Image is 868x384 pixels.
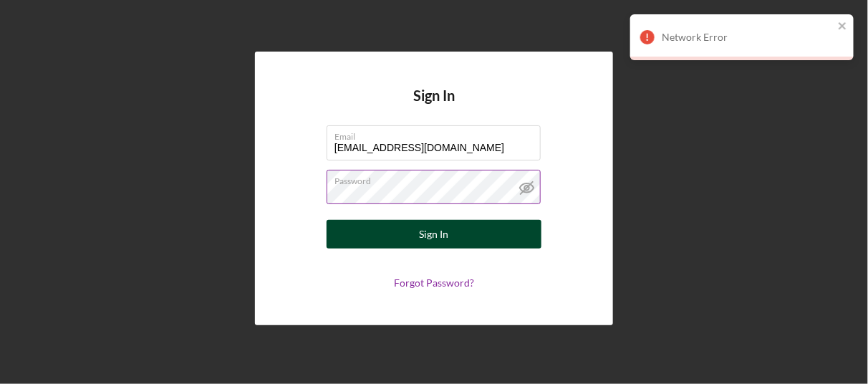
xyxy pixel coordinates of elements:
[420,220,449,249] div: Sign In
[334,171,541,186] label: Password
[413,87,455,125] h4: Sign In
[327,220,541,249] button: Sign In
[394,277,474,289] a: Forgot Password?
[838,20,848,34] button: close
[334,126,541,142] label: Email
[662,32,834,43] div: Network Error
